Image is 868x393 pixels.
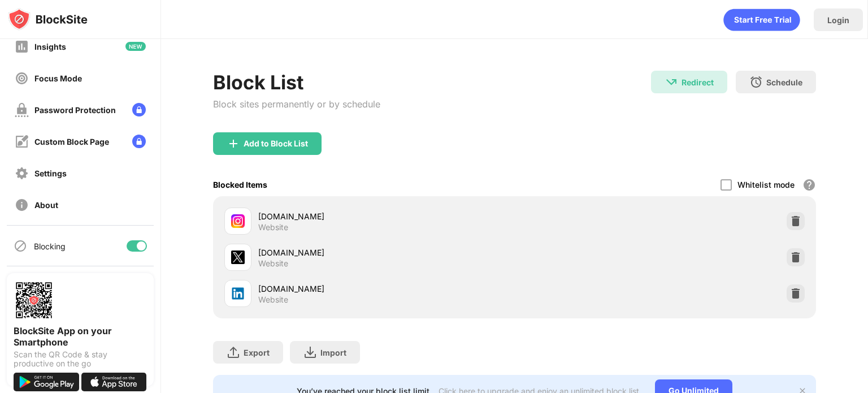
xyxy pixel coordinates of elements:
[827,15,849,25] div: Login
[14,373,79,391] img: get-it-on-google-play.svg
[132,103,146,116] img: lock-menu.svg
[231,251,245,264] img: favicons
[14,325,147,348] div: BlockSite App on your Smartphone
[34,137,109,146] div: Custom Block Page
[34,241,66,251] div: Blocking
[244,348,270,357] div: Export
[320,348,346,357] div: Import
[682,77,714,87] div: Redirect
[15,198,29,212] img: about-off.svg
[213,180,267,189] div: Blocked Items
[34,42,66,51] div: Insights
[231,214,245,228] img: favicons
[34,200,58,210] div: About
[34,105,116,115] div: Password Protection
[125,42,146,51] img: new-icon.svg
[15,166,29,180] img: settings-off.svg
[34,74,82,83] div: Focus Mode
[15,135,29,149] img: customize-block-page-off.svg
[258,283,514,295] div: [DOMAIN_NAME]
[132,135,146,148] img: lock-menu.svg
[15,71,29,85] img: focus-off.svg
[14,350,147,368] div: Scan the QR Code & stay productive on the go
[15,40,29,54] img: insights-off.svg
[258,247,514,258] div: [DOMAIN_NAME]
[213,98,380,110] div: Block sites permanently or by schedule
[258,210,514,222] div: [DOMAIN_NAME]
[34,169,67,178] div: Settings
[244,139,308,148] div: Add to Block List
[766,77,802,87] div: Schedule
[231,287,245,300] img: favicons
[737,180,795,189] div: Whitelist mode
[213,71,380,94] div: Block List
[258,258,288,269] div: Website
[14,280,54,321] img: options-page-qr-code.png
[14,239,27,253] img: blocking-icon.svg
[8,8,88,31] img: logo-blocksite.svg
[81,373,147,391] img: download-on-the-app-store.svg
[258,295,288,305] div: Website
[723,8,800,31] div: animation
[258,222,288,232] div: Website
[15,103,29,117] img: password-protection-off.svg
